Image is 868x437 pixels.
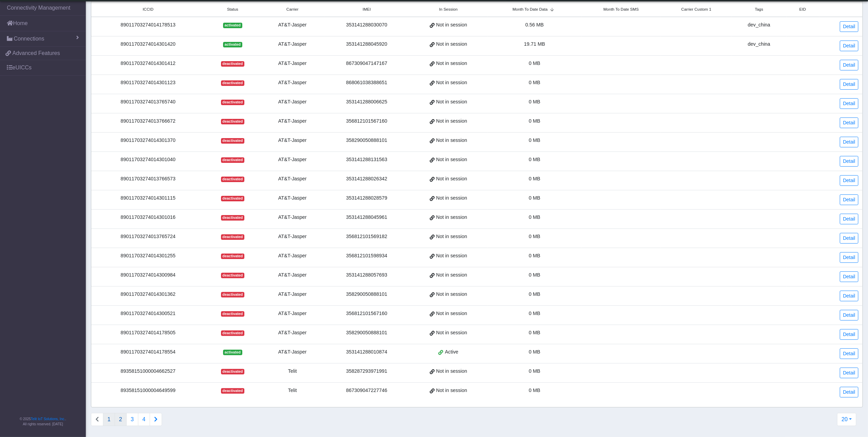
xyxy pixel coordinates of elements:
[840,156,858,167] a: Detail
[840,271,858,282] a: Detail
[736,41,782,48] div: dev_china
[837,413,856,426] button: 20
[529,253,541,258] span: 0 MB
[221,234,244,240] span: deactivated
[221,273,244,278] span: deactivated
[524,41,545,47] span: 19.71 MB
[529,349,541,355] span: 0 MB
[328,387,405,394] div: 867309047227746
[12,49,60,57] span: Advanced Features
[529,60,541,66] span: 0 MB
[840,291,858,301] a: Detail
[265,291,320,298] div: AT&T-Jasper
[840,175,858,186] a: Detail
[265,194,320,202] div: AT&T-Jasper
[138,413,150,426] button: 4
[328,21,405,29] div: 353141288030070
[95,117,201,125] div: 89011703274013766672
[328,117,405,125] div: 356812101567160
[436,271,467,279] span: Not in session
[95,137,201,144] div: 89011703274014301370
[529,157,541,162] span: 0 MB
[95,387,201,394] div: 89358151000004649599
[221,100,244,105] span: deactivated
[436,175,467,183] span: Not in session
[436,79,467,87] span: Not in session
[840,60,858,70] a: Detail
[265,60,320,67] div: AT&T-Jasper
[265,387,320,394] div: Telit
[436,41,467,48] span: Not in session
[436,137,467,144] span: Not in session
[529,195,541,201] span: 0 MB
[328,175,405,183] div: 353141288026342
[328,368,405,375] div: 358287293971991
[529,291,541,297] span: 0 MB
[512,7,547,12] span: Month To Date Data
[265,348,320,356] div: AT&T-Jasper
[328,194,405,202] div: 353141288028579
[840,194,858,205] a: Detail
[755,7,763,12] span: Tags
[95,329,201,337] div: 89011703274014178505
[840,79,858,90] a: Detail
[223,23,242,28] span: activated
[91,413,162,426] nav: Connections list navigation
[328,233,405,240] div: 356812101569182
[436,194,467,202] span: Not in session
[436,252,467,260] span: Not in session
[265,79,320,87] div: AT&T-Jasper
[436,117,467,125] span: Not in session
[736,21,782,29] div: dev_china
[95,98,201,106] div: 89011703274013765740
[95,252,201,260] div: 89011703274014301255
[221,254,244,259] span: deactivated
[439,7,458,12] span: In Session
[529,176,541,181] span: 0 MB
[529,137,541,143] span: 0 MB
[95,156,201,164] div: 89011703274014301040
[840,387,858,397] a: Detail
[265,137,320,144] div: AT&T-Jasper
[221,61,244,67] span: deactivated
[840,368,858,378] a: Detail
[221,311,244,317] span: deactivated
[603,7,639,12] span: Month To Date SMS
[436,156,467,164] span: Not in session
[799,7,806,12] span: EID
[328,79,405,87] div: 868061038388651
[436,310,467,317] span: Not in session
[840,233,858,244] a: Detail
[221,138,244,144] span: deactivated
[529,311,541,316] span: 0 MB
[95,41,201,48] div: 89011703274014301420
[265,271,320,279] div: AT&T-Jasper
[95,233,201,240] div: 89011703274013765724
[529,234,541,239] span: 0 MB
[445,348,458,356] span: Active
[328,156,405,164] div: 353141288131563
[265,329,320,337] div: AT&T-Jasper
[265,175,320,183] div: AT&T-Jasper
[265,252,320,260] div: AT&T-Jasper
[265,117,320,125] div: AT&T-Jasper
[363,7,371,12] span: IMEI
[221,215,244,221] span: deactivated
[328,98,405,106] div: 353141288006625
[840,214,858,224] a: Detail
[840,41,858,51] a: Detail
[840,137,858,147] a: Detail
[265,156,320,164] div: AT&T-Jasper
[265,41,320,48] div: AT&T-Jasper
[840,310,858,321] a: Detail
[328,214,405,221] div: 353141288045961
[436,214,467,221] span: Not in session
[328,271,405,279] div: 353141288057693
[221,196,244,201] span: deactivated
[328,41,405,48] div: 353141288045920
[95,310,201,317] div: 89011703274014300521
[265,21,320,29] div: AT&T-Jasper
[436,291,467,298] span: Not in session
[221,292,244,298] span: deactivated
[840,329,858,340] a: Detail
